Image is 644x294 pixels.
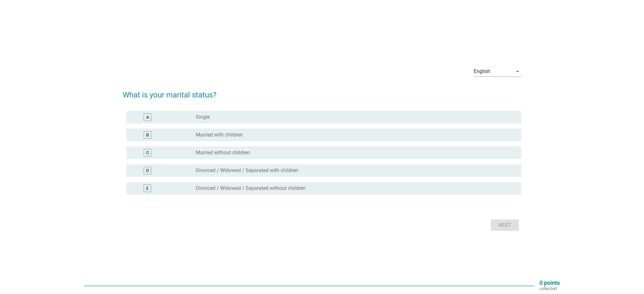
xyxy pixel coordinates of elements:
[123,83,521,101] h2: What is your marital status?
[196,150,250,156] label: Married without children
[146,185,149,192] div: E
[196,167,298,174] label: Divorced / Widowed / Separated with children
[146,150,149,156] div: C
[146,114,149,121] div: A
[196,114,210,120] label: Single
[539,280,560,286] p: 0 points
[146,132,149,138] div: B
[539,286,560,291] p: collected
[196,132,243,138] label: Married with children
[146,167,149,174] div: D
[196,185,306,191] label: Divorced / Widowed / Separated without children
[514,68,521,75] i: arrow_drop_down
[474,69,490,74] div: English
